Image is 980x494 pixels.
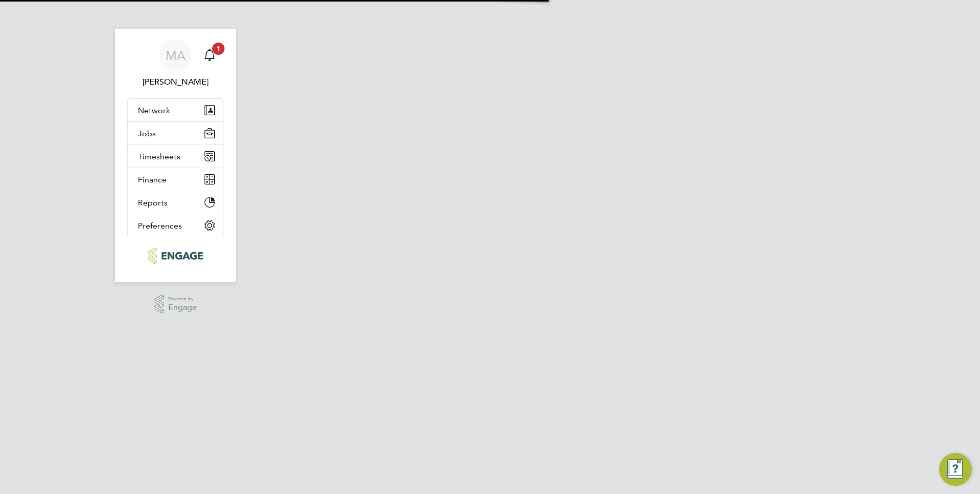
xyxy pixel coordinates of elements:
span: Finance [138,175,167,184]
button: Timesheets [128,145,223,168]
a: MA[PERSON_NAME] [127,39,223,88]
span: Network [138,106,170,115]
span: Mahnaz Asgari Joorshari [127,76,223,88]
nav: Main navigation [115,29,236,282]
button: Network [128,99,223,121]
button: Reports [128,191,223,214]
span: Reports [138,198,168,208]
button: Finance [128,168,223,191]
span: 1 [212,43,224,55]
button: Engage Resource Center [939,453,972,486]
a: Powered byEngage [154,295,197,314]
span: Preferences [138,221,182,231]
a: Go to home page [127,248,223,264]
span: Engage [168,303,197,312]
span: Powered by [168,295,197,303]
span: Timesheets [138,152,180,161]
span: Jobs [138,129,156,138]
img: ncclondon-logo-retina.png [148,248,202,264]
button: Preferences [128,214,223,237]
span: MA [166,49,186,62]
button: Jobs [128,122,223,145]
a: 1 [199,39,220,72]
